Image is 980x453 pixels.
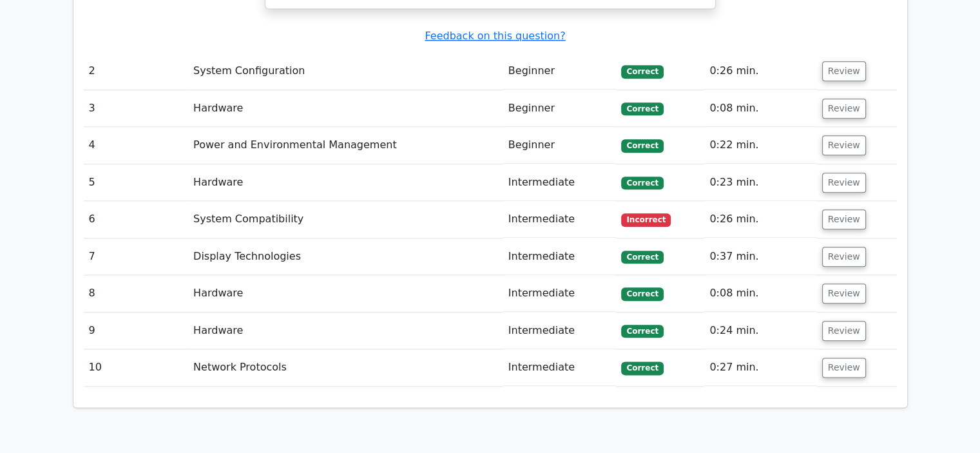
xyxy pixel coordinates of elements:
[188,313,503,349] td: Hardware
[621,251,663,264] span: Correct
[822,99,866,119] button: Review
[84,53,189,90] td: 2
[503,53,617,90] td: Beginner
[621,213,671,226] span: Incorrect
[621,287,663,300] span: Correct
[822,61,866,81] button: Review
[503,164,617,201] td: Intermediate
[84,127,189,164] td: 4
[704,90,816,127] td: 0:08 min.
[84,275,189,312] td: 8
[84,164,189,201] td: 5
[503,90,617,127] td: Beginner
[84,238,189,275] td: 7
[621,177,663,189] span: Correct
[188,238,503,275] td: Display Technologies
[503,349,617,386] td: Intermediate
[704,164,816,201] td: 0:23 min.
[425,30,565,42] a: Feedback on this question?
[188,90,503,127] td: Hardware
[503,201,617,238] td: Intermediate
[822,284,866,304] button: Review
[188,127,503,164] td: Power and Environmental Management
[822,135,866,155] button: Review
[188,53,503,90] td: System Configuration
[621,65,663,78] span: Correct
[822,209,866,229] button: Review
[621,325,663,338] span: Correct
[621,102,663,115] span: Correct
[84,201,189,238] td: 6
[188,349,503,386] td: Network Protocols
[84,313,189,349] td: 9
[503,313,617,349] td: Intermediate
[822,173,866,193] button: Review
[503,238,617,275] td: Intermediate
[503,127,617,164] td: Beginner
[84,90,189,127] td: 3
[704,53,816,90] td: 0:26 min.
[84,349,189,386] td: 10
[822,358,866,378] button: Review
[704,349,816,386] td: 0:27 min.
[188,164,503,201] td: Hardware
[188,201,503,238] td: System Compatibility
[704,201,816,238] td: 0:26 min.
[188,275,503,312] td: Hardware
[822,247,866,267] button: Review
[704,313,816,349] td: 0:24 min.
[621,361,663,374] span: Correct
[704,275,816,312] td: 0:08 min.
[503,275,617,312] td: Intermediate
[704,238,816,275] td: 0:37 min.
[704,127,816,164] td: 0:22 min.
[822,321,866,341] button: Review
[621,139,663,152] span: Correct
